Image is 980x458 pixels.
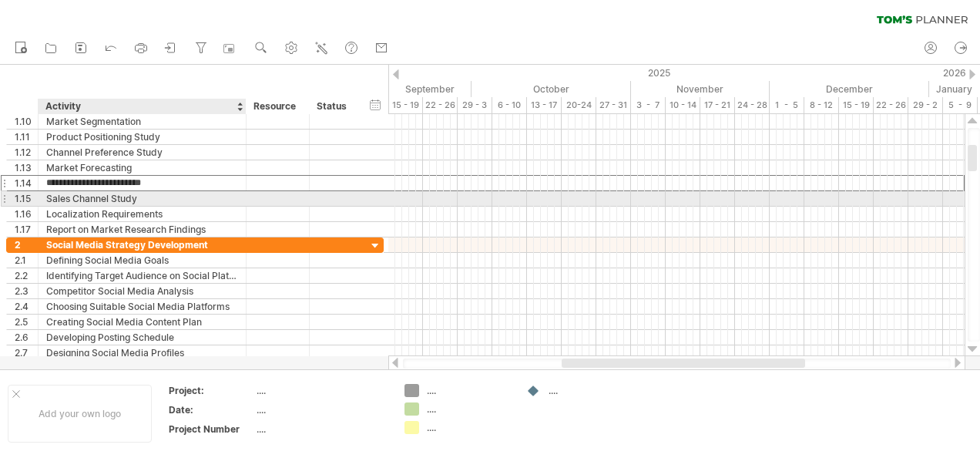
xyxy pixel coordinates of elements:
div: 1.15 [15,191,38,206]
div: 17 - 21 [700,97,735,113]
div: 27 - 31 [596,97,631,113]
div: 29 - 2 [908,97,943,113]
div: 2.4 [15,299,38,314]
div: 2.6 [15,330,38,345]
div: Report on Market Research Findings [46,222,238,237]
div: 1.13 [15,160,38,175]
div: 1 - 5 [770,97,804,113]
div: Resource [253,99,300,114]
div: 24 - 28 [735,97,770,113]
div: 1.11 [15,130,38,144]
div: 2.5 [15,315,38,329]
div: Activity [45,99,237,114]
div: Social Media Strategy Development [46,237,238,252]
div: 1.16 [15,207,38,221]
div: Date: [169,403,253,416]
div: Creating Social Media Content Plan [46,315,238,329]
div: .... [257,384,386,397]
div: Project Number [169,423,253,436]
div: Market Forecasting [46,160,238,175]
div: Project: [169,384,253,397]
div: Add your own logo [8,385,152,443]
div: 2.7 [15,345,38,360]
div: Designing Social Media Profiles [46,345,238,360]
div: Competitor Social Media Analysis [46,284,238,298]
div: 22 - 26 [423,97,458,113]
div: 5 - 9 [943,97,978,113]
div: Sales Channel Study [46,191,238,206]
div: Status [317,99,351,114]
div: 2.2 [15,268,38,283]
div: 15 - 19 [839,97,874,113]
div: 1.10 [15,114,38,129]
div: 1.12 [15,145,38,160]
div: .... [257,403,386,416]
div: 29 - 3 [458,97,492,113]
div: 3 - 7 [631,97,666,113]
div: .... [427,384,511,397]
div: Developing Posting Schedule [46,330,238,345]
div: October 2025 [472,81,631,97]
div: 15 - 19 [388,97,423,113]
div: Defining Social Media Goals [46,253,238,268]
div: 2 [15,237,38,252]
div: Identifying Target Audience on Social Platforms [46,268,238,283]
div: November 2025 [631,81,770,97]
div: 6 - 10 [492,97,527,113]
div: 20-24 [562,97,596,113]
div: .... [427,421,511,434]
div: Localization Requirements [46,207,238,221]
div: 8 - 12 [804,97,839,113]
div: Product Positioning Study [46,130,238,144]
div: .... [257,423,386,436]
div: 1.17 [15,222,38,237]
div: Channel Preference Study [46,145,238,160]
div: December 2025 [770,81,929,97]
div: 2.3 [15,284,38,298]
div: 22 - 26 [874,97,908,113]
div: 13 - 17 [527,97,562,113]
div: 1.14 [15,176,38,190]
div: 10 - 14 [666,97,700,113]
div: Choosing Suitable Social Media Platforms [46,299,238,314]
div: .... [427,402,511,416]
div: Market Segmentation [46,114,238,129]
div: September 2025 [319,81,472,97]
div: 2.1 [15,253,38,268]
div: .... [549,384,633,397]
